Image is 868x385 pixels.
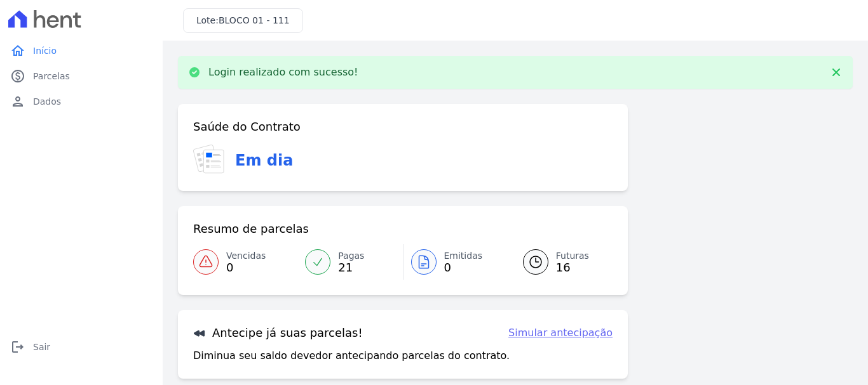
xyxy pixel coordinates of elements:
[556,263,589,273] span: 16
[208,66,358,79] p: Login realizado com sucesso!
[444,249,483,263] span: Emitidas
[33,95,61,108] span: Dados
[10,94,25,109] i: person
[10,69,25,84] i: paid
[297,244,402,280] a: Pagas 21
[33,341,50,353] span: Sair
[5,334,158,360] a: logoutSair
[226,263,266,273] span: 0
[193,119,301,134] h3: Saúde do Contrato
[508,325,613,341] a: Simular antecipação
[10,43,25,58] i: home
[338,249,364,263] span: Pagas
[235,149,293,172] h3: Em dia
[33,70,70,82] span: Parcelas
[193,325,363,341] h3: Antecipe já suas parcelas!
[556,249,589,263] span: Futuras
[338,263,364,273] span: 21
[508,244,613,280] a: Futuras 16
[193,221,309,237] h3: Resumo de parcelas
[444,263,483,273] span: 0
[5,38,158,63] a: homeInício
[219,15,290,25] span: BLOCO 01 - 111
[33,44,57,57] span: Início
[10,339,25,355] i: logout
[196,14,290,27] h3: Lote:
[193,244,297,280] a: Vencidas 0
[193,348,510,363] p: Diminua seu saldo devedor antecipando parcelas do contrato.
[5,89,158,114] a: personDados
[403,244,508,280] a: Emitidas 0
[226,249,266,263] span: Vencidas
[5,63,158,89] a: paidParcelas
